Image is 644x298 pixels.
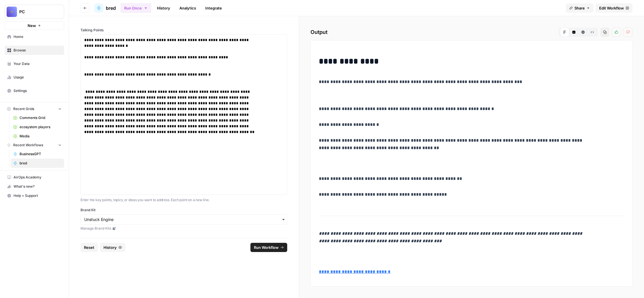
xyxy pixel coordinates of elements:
[19,9,54,15] span: PC
[14,193,62,198] span: Help + Support
[13,143,43,148] span: Recent Workflows
[20,161,62,166] span: bred
[20,134,62,139] span: Media
[28,23,36,28] span: New
[5,73,64,82] a: Usage
[14,48,62,53] span: Browse
[11,113,64,122] a: Comments Grid
[5,46,64,55] a: Browse
[5,105,64,113] button: Recent Grids
[14,175,62,180] span: AirOps Academy
[5,173,64,182] a: AirOps Academy
[80,207,287,213] label: Brand Kit
[14,75,62,80] span: Usage
[5,32,64,41] a: Home
[20,124,62,130] span: ecosystem players
[254,245,279,250] span: Run Workflow
[94,3,116,13] a: bred
[84,217,283,222] input: Unstuck Engine
[202,3,225,13] a: Integrate
[599,5,624,11] span: Edit Workflow
[11,149,64,159] a: BusinessGPT
[5,21,64,30] button: New
[176,3,200,13] a: Analytics
[14,34,62,39] span: Home
[20,115,62,120] span: Comments Grid
[7,7,17,17] img: PC Logo
[11,122,64,132] a: ecosystem players
[596,3,632,13] a: Edit Workflow
[100,243,125,252] button: History
[14,88,62,93] span: Settings
[84,245,94,250] span: Reset
[310,28,632,37] h2: Output
[11,159,64,168] a: bred
[103,245,117,250] span: History
[5,86,64,95] a: Settings
[80,226,287,231] a: Manage Brand Kits
[120,3,151,13] button: Run Once
[566,3,593,13] button: Share
[80,28,287,33] label: Talking Points
[5,5,64,19] button: Workspace: PC
[574,5,585,11] span: Share
[5,182,64,191] button: What's new?
[5,59,64,68] a: Your Data
[80,243,98,252] button: Reset
[250,243,287,252] button: Run Workflow
[13,106,34,111] span: Recent Grids
[14,61,62,66] span: Your Data
[106,5,116,11] span: bred
[154,3,174,13] a: History
[5,191,64,200] button: Help + Support
[20,151,62,157] span: BusinessGPT
[11,132,64,141] a: Media
[5,141,64,149] button: Recent Workflows
[80,197,287,203] p: Enter the key points, topics, or ideas you want to address. Each point on a new line.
